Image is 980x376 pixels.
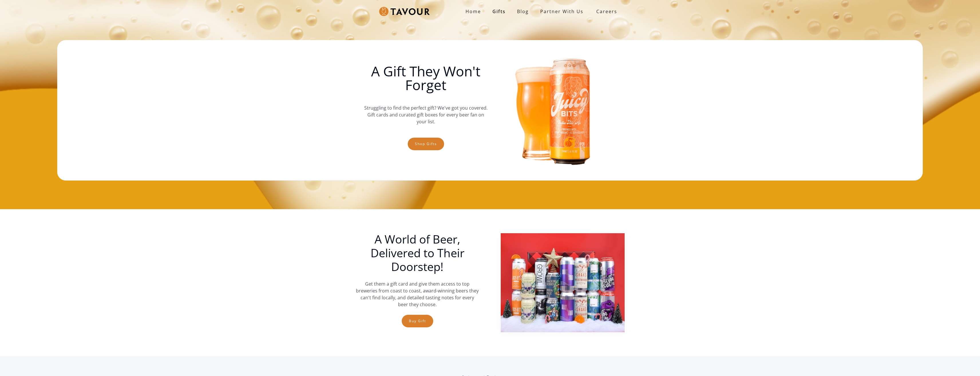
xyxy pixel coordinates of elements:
a: Buy Gift [402,315,433,327]
a: partner with us [534,6,589,17]
strong: Home [466,8,481,15]
p: Struggling to find the perfect gift? We've got you covered. Gift cards and curated gift boxes for... [364,99,488,131]
h1: A World of Beer, Delivered to Their Doorstep! [356,232,479,274]
a: Blog [511,6,534,17]
a: Gifts [487,6,511,17]
p: Get them a gift card and give them access to top breweries from coast to coast, award-winning bee... [356,280,479,308]
a: Home [460,6,487,17]
a: Shop gifts [408,138,444,150]
strong: Careers [596,6,617,17]
a: Careers [589,3,621,19]
h1: A Gift They Won't Forget [364,64,488,92]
